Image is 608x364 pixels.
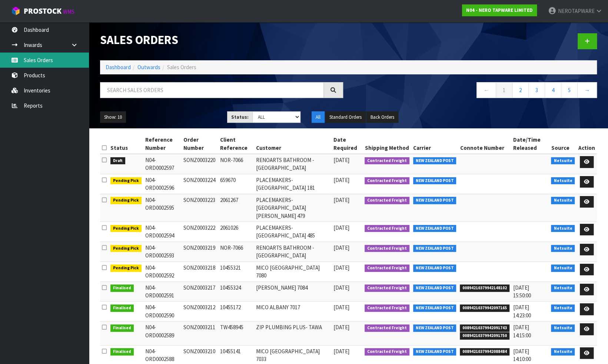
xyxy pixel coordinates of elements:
span: Netsuite [551,348,575,355]
td: SONZ0003219 [182,242,219,262]
span: NEW ZEALAND POST [413,264,456,272]
span: Netsuite [551,225,575,232]
td: PLACEMAKERS-[GEOGRAPHIC_DATA][PERSON_NAME] 479 [254,194,332,222]
span: [DATE] 14:15:00 [513,324,531,338]
span: Pending Pick [110,177,142,185]
button: Standard Orders [325,111,366,123]
nav: Page navigation [354,82,597,100]
td: SONZ0003217 [182,282,219,301]
a: 2 [512,82,529,98]
span: Contracted Freight [365,348,409,355]
button: Show: 10 [100,111,126,123]
th: Order Number [182,134,219,154]
span: NEW ZEALAND POST [413,245,456,252]
span: Netsuite [551,245,575,252]
span: Contracted Freight [365,304,409,312]
td: SONZ0003218 [182,262,219,282]
span: [DATE] 15:50:00 [513,284,531,299]
td: SONZ0003212 [182,301,219,321]
td: 659670 [218,174,254,194]
span: 00894210379942088484 [460,348,509,355]
a: → [577,82,597,98]
span: Finalised [110,348,134,355]
span: Finalised [110,304,134,312]
span: [DATE] [333,284,349,291]
td: N04-ORD0002592 [143,262,182,282]
span: Pending Pick [110,264,142,272]
input: Search sales orders [100,82,324,98]
span: Finalised [110,284,134,292]
th: Reference Number [143,134,182,154]
span: NEW ZEALAND POST [413,197,456,204]
span: Netsuite [551,177,575,185]
span: [DATE] [333,304,349,311]
span: [DATE] [333,156,349,164]
span: Pending Pick [110,245,142,252]
th: Carrier [411,134,458,154]
span: Draft [110,157,125,165]
img: cube-alt.png [11,6,20,16]
a: ← [476,82,496,98]
span: [DATE] [333,224,349,231]
td: SONZ0003211 [182,321,219,345]
th: Date Required [332,134,363,154]
h1: Sales Orders [100,33,343,47]
a: 5 [561,82,578,98]
span: Contracted Freight [365,264,409,272]
span: NEW ZEALAND POST [413,284,456,292]
th: Client Reference [218,134,254,154]
span: Contracted Freight [365,225,409,232]
span: Contracted Freight [365,245,409,252]
a: 3 [528,82,545,98]
td: [PERSON_NAME] 7084 [254,282,332,301]
span: Pending Pick [110,197,142,204]
span: [DATE] [333,176,349,183]
td: RENOARTS BATHROOM - [GEOGRAPHIC_DATA] [254,242,332,262]
span: Netsuite [551,157,575,165]
span: NEW ZEALAND POST [413,177,456,185]
td: N04-ORD0002591 [143,282,182,301]
span: NEW ZEALAND POST [413,324,456,332]
span: NEW ZEALAND POST [413,225,456,232]
span: 00894210379942091743 [460,324,509,332]
button: All [312,111,325,123]
span: [DATE] 14:10:00 [513,348,531,363]
td: 2061267 [218,194,254,222]
td: RENOARTS BATHROOM - [GEOGRAPHIC_DATA] [254,154,332,174]
td: 2061026 [218,222,254,242]
span: ProStock [24,6,62,16]
th: Date/Time Released [511,134,549,154]
td: SONZ0003223 [182,194,219,222]
th: Source [549,134,577,154]
th: Shipping Method [363,134,411,154]
th: Connote Number [458,134,511,154]
small: WMS [63,8,74,15]
td: TW458945 [218,321,254,345]
td: MICO ALBANY 7017 [254,301,332,321]
td: N04-ORD0002595 [143,194,182,222]
td: PLACEMAKERS-[GEOGRAPHIC_DATA] 181 [254,174,332,194]
a: Dashboard [106,64,131,71]
th: Status [109,134,143,154]
span: NEW ZEALAND POST [413,304,456,312]
span: 00894210379942097165 [460,304,509,312]
a: 1 [496,82,512,98]
td: 10455321 [218,262,254,282]
span: NEROTAPWARE [558,7,594,14]
span: [DATE] [333,264,349,271]
strong: Status: [231,114,249,120]
span: Netsuite [551,284,575,292]
td: SONZ0003222 [182,222,219,242]
td: 10455172 [218,301,254,321]
span: Netsuite [551,304,575,312]
span: NEW ZEALAND POST [413,157,456,165]
td: N04-ORD0002597 [143,154,182,174]
td: MICO [GEOGRAPHIC_DATA] 7080 [254,262,332,282]
td: N04-ORD0002593 [143,242,182,262]
span: Sales Orders [167,64,196,71]
th: Action [577,134,597,154]
span: 00894210379942148102 [460,284,509,292]
strong: N04 - NERO TAPWARE LIMITED [466,7,533,13]
span: Contracted Freight [365,157,409,165]
td: NOR-7066 [218,154,254,174]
